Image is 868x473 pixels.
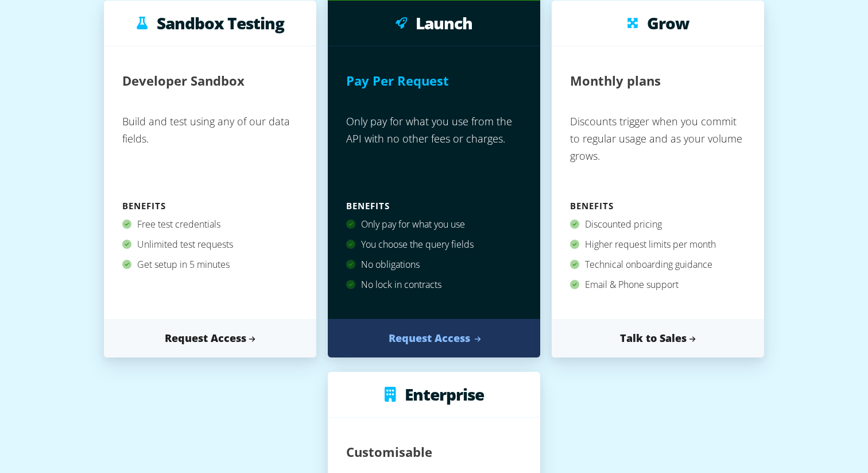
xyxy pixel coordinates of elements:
[570,214,746,234] div: Discounted pricing
[416,14,472,32] h3: Launch
[570,255,746,275] div: Technical onboarding guidance
[122,108,298,197] p: Build and test using any of our data fields.
[346,234,522,255] div: You choose the query fields
[157,14,284,32] h3: Sandbox Testing
[570,234,746,255] div: Higher request limits per month
[328,319,540,357] a: Request Access
[346,214,522,234] div: Only pay for what you use
[346,255,522,275] div: No obligations
[122,214,298,234] div: Free test credentials
[122,255,298,275] div: Get setup in 5 minutes
[570,108,746,197] p: Discounts trigger when you commit to regular usage and as your volume grows.
[552,319,764,357] a: Talk to Sales
[104,319,316,357] a: Request Access
[346,108,522,197] p: Only pay for what you use from the API with no other fees or charges.
[570,65,661,97] h2: Monthly plans
[570,275,746,295] div: Email & Phone support
[346,275,522,295] div: No lock in contracts
[122,65,245,97] h2: Developer Sandbox
[122,234,298,255] div: Unlimited test requests
[647,14,689,32] h3: Grow
[405,386,484,403] h3: Enterprise
[346,65,449,97] h2: Pay Per Request
[346,436,432,468] h2: Customisable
